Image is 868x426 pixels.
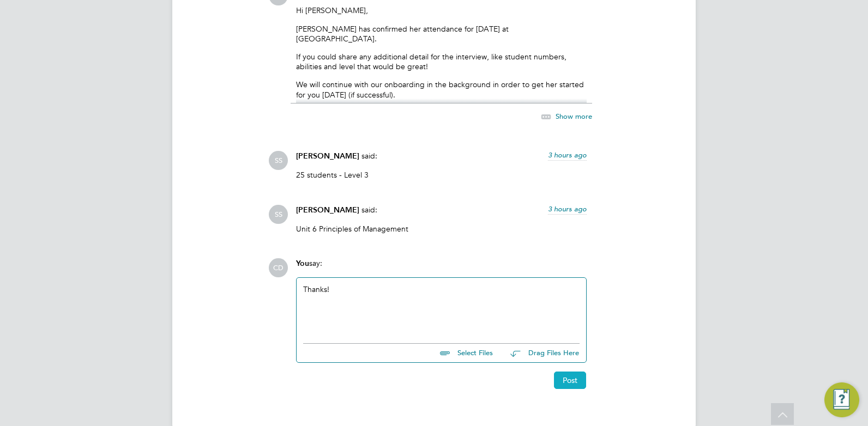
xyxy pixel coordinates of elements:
p: We will continue with our onboarding in the background in order to get her started for you [DATE]... [296,80,587,99]
span: Show more [556,112,592,121]
p: Hi [PERSON_NAME], [296,5,587,15]
span: said: [361,151,377,161]
p: 25 students - Level 3 [296,170,587,180]
span: said: [361,205,377,215]
span: SS [269,151,288,170]
div: say: [296,258,587,277]
span: You [296,259,309,268]
button: Drag Files Here [502,342,580,365]
button: Engage Resource Center [824,382,859,417]
span: 3 hours ago [548,150,587,160]
span: [PERSON_NAME] [296,151,359,161]
p: [PERSON_NAME] has confirmed her attendance for [DATE] at [GEOGRAPHIC_DATA]. [296,24,587,44]
span: SS [269,205,288,224]
span: CD [269,258,288,277]
p: If you could share any additional detail for the interview, like student numbers, abilities and l... [296,52,587,71]
p: Unit 6 Principles of Management [296,224,587,234]
button: Post [554,372,586,389]
span: 3 hours ago [548,204,587,214]
div: Thanks! [303,284,580,331]
span: [PERSON_NAME] [296,205,359,215]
